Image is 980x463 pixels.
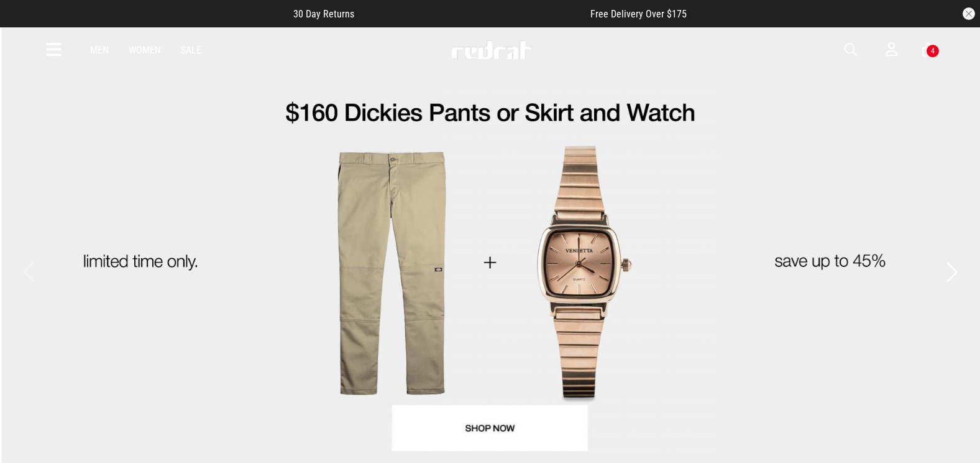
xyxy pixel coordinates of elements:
[293,8,354,20] span: 30 Day Returns
[20,258,37,286] button: Previous slide
[90,44,109,56] a: Men
[379,7,566,20] iframe: Customer reviews powered by Trustpilot
[451,40,533,59] img: Redrat logo
[129,44,161,56] a: Women
[181,44,201,56] a: Sale
[931,47,935,55] div: 4
[590,8,687,20] span: Free Delivery Over $175
[943,258,960,286] button: Next slide
[922,44,934,57] a: 4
